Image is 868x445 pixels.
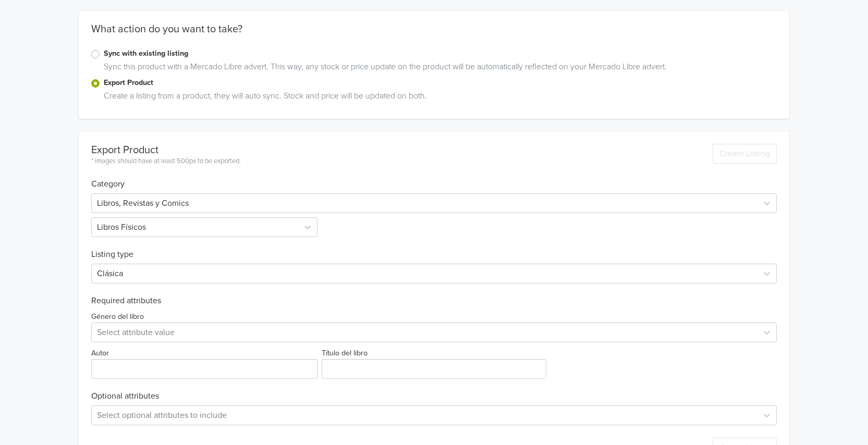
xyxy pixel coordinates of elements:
[91,311,144,323] label: Género del libro
[322,348,368,359] label: Título del libro
[91,296,777,306] h6: Required attributes
[100,60,777,77] div: Sync this product with a Mercado Libre advert. This way, any stock or price update on the product...
[91,156,241,167] div: * images should have at least 500px to be exported.
[100,90,777,106] div: Create a listing from a product, they will auto sync. Stock and price will be updated on both.
[91,237,777,259] h6: Listing type
[79,23,789,48] div: What action do you want to take?
[713,144,777,164] button: Create Listing
[91,348,109,359] label: Autor
[91,144,241,156] div: Export Product
[91,167,777,189] h6: Category
[104,48,777,59] label: Sync with existing listing
[104,77,777,89] label: Export Product
[91,391,777,401] h6: Optional attributes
